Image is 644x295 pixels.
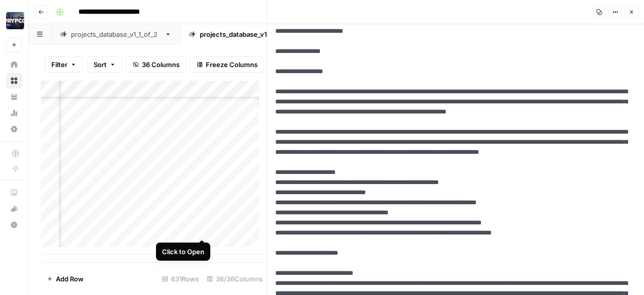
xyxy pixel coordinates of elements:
[6,201,22,217] button: What's new?
[180,24,310,44] a: projects_database_v1_2_of_2
[203,271,267,287] div: 36/36 Columns
[94,60,107,70] span: Sort
[6,12,24,30] img: PRYPCO One Logo
[6,73,22,89] a: Browse
[6,217,22,233] button: Help + Support
[162,247,204,257] div: Click to Open
[6,105,22,121] a: Usage
[51,60,67,70] span: Filter
[71,29,160,39] div: projects_database_v1_1_of_2
[206,60,258,70] span: Freeze Columns
[190,56,264,73] button: Freeze Columns
[56,274,84,284] span: Add Row
[158,271,203,287] div: 631 Rows
[6,8,22,33] button: Workspace: PRYPCO One
[6,56,22,73] a: Home
[6,185,22,201] a: AirOps Academy
[126,56,186,73] button: 36 Columns
[7,201,22,216] div: What's new?
[142,60,180,70] span: 36 Columns
[6,89,22,105] a: Your Data
[87,56,122,73] button: Sort
[51,24,180,44] a: projects_database_v1_1_of_2
[6,121,22,137] a: Settings
[45,56,83,73] button: Filter
[200,29,291,39] div: projects_database_v1_2_of_2
[41,271,90,287] button: Add Row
